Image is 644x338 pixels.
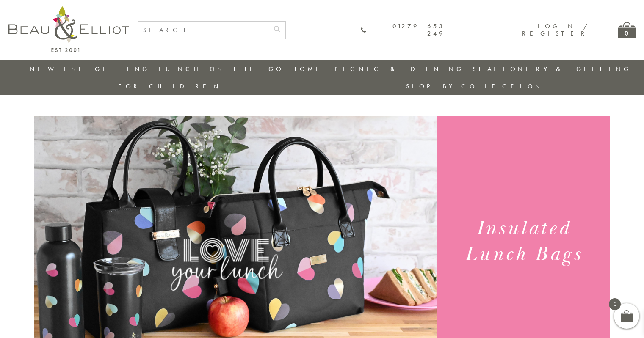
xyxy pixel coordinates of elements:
[138,22,268,39] input: SEARCH
[473,65,631,73] a: Stationery & Gifting
[406,82,543,91] a: Shop by collection
[618,22,636,38] a: 0
[609,298,621,310] span: 0
[158,65,284,73] a: Lunch On The Go
[95,65,150,73] a: Gifting
[8,6,129,52] img: logo
[118,82,221,91] a: For Children
[292,65,326,73] a: Home
[522,22,589,38] a: Login / Register
[30,65,86,73] a: New in!
[448,216,600,267] h1: Insulated Lunch Bags
[360,23,445,38] a: 01279 653 249
[334,65,464,73] a: Picnic & Dining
